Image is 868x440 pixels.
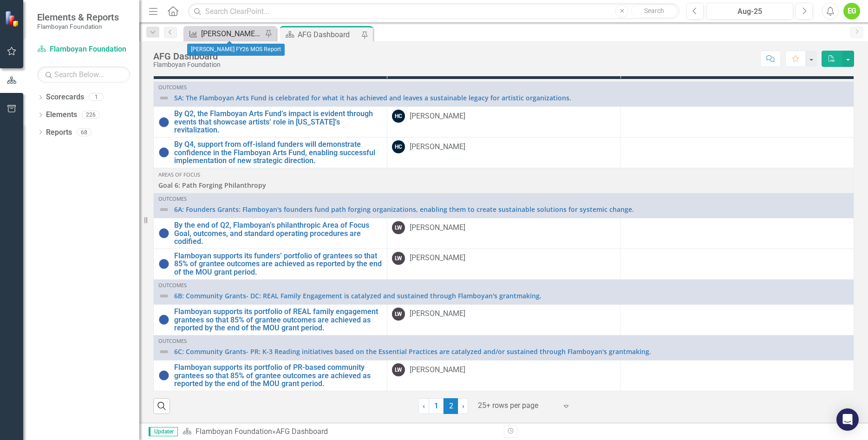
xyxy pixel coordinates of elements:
img: No Information [158,147,170,158]
img: No Information [158,370,170,381]
button: Aug-25 [706,3,793,20]
div: LW [392,363,405,376]
div: [PERSON_NAME] [410,223,465,233]
button: Search [631,5,677,18]
span: › [462,401,464,410]
a: By Q4, support from off-island funders will demonstrate confidence in the Flamboyan Arts Fund, en... [174,140,382,165]
input: Search Below... [37,66,130,83]
a: Flamboyan Foundation [196,427,272,436]
a: Flamboyan supports its funders’ portfolio of grantees so that 85% of grantee outcomes are achieve... [174,252,382,276]
td: Double-Click to Edit [620,361,854,391]
div: AFG Dashboard [153,51,221,61]
a: By the end of Q2, Flamboyan’s philanthropic Area of Focus Goal, outcomes, and standard operating ... [174,221,382,246]
div: [PERSON_NAME] FY26 MOS Report [187,44,285,56]
td: Double-Click to Edit [620,304,854,335]
div: Aug-25 [710,6,790,17]
a: Reports [46,127,72,138]
img: Not Defined [158,204,170,215]
td: Double-Click to Edit Right Click for Context Menu [154,304,387,335]
img: ClearPoint Strategy [5,10,21,26]
a: 1 [429,398,444,414]
div: LW [392,221,405,234]
div: LW [392,308,405,321]
td: Double-Click to Edit Right Click for Context Menu [154,137,387,168]
img: No Information [158,117,170,128]
div: Open Intercom Messenger [836,408,859,431]
div: 68 [77,128,91,136]
td: Double-Click to Edit Right Click for Context Menu [154,361,387,391]
img: Not Defined [158,92,170,104]
div: Areas of Focus [158,171,849,178]
td: Double-Click to Edit [620,218,854,249]
div: AFG Dashboard [276,427,328,436]
div: Flamboyan Foundation [153,61,221,68]
td: Double-Click to Edit [620,249,854,279]
div: Outcomes [158,196,849,202]
div: 226 [82,111,100,119]
a: [PERSON_NAME] FY26 MOS Report [186,28,262,39]
td: Double-Click to Edit Right Click for Context Menu [154,81,854,106]
a: Scorecards [46,92,84,103]
div: 1 [89,93,104,101]
button: EG [843,3,860,20]
img: No Information [158,314,170,325]
span: Search [644,7,664,14]
div: Outcomes [158,282,849,288]
span: Goal 6: Path Forging Philanthropy [158,181,849,190]
input: Search ClearPoint... [188,3,679,20]
td: Double-Click to Edit Right Click for Context Menu [154,249,387,279]
div: AFG Dashboard [298,29,359,40]
div: » [183,427,497,437]
a: By Q2, the Flamboyan Arts Fund’s impact is evident through events that showcase artists’ role in ... [174,110,382,134]
div: [PERSON_NAME] [410,309,465,319]
img: No Information [158,228,170,239]
small: Flamboyan Foundation [37,23,119,30]
div: HC [392,110,405,123]
div: [PERSON_NAME] [410,111,465,122]
div: Outcomes [158,85,849,90]
div: [PERSON_NAME] [410,253,465,263]
a: Flamboyan Foundation [37,44,130,55]
td: Double-Click to Edit [620,107,854,138]
a: Flamboyan supports its portfolio of REAL family engagement grantees so that 85% of grantee outcom... [174,308,382,332]
div: [PERSON_NAME] [410,142,465,152]
span: Updater [149,427,178,436]
img: Not Defined [158,346,170,357]
img: No Information [158,258,170,269]
span: Elements & Reports [37,12,119,23]
div: [PERSON_NAME] [410,365,465,375]
a: 5A: The Flamboyan Arts Fund is celebrated for what it has achieved and leaves a sustainable legac... [174,94,849,101]
td: Double-Click to Edit Right Click for Context Menu [154,107,387,138]
span: ‹ [423,401,425,410]
td: Double-Click to Edit Right Click for Context Menu [154,279,854,304]
img: Not Defined [158,290,170,302]
div: LW [392,252,405,265]
td: Double-Click to Edit Right Click for Context Menu [154,335,854,360]
td: Double-Click to Edit Right Click for Context Menu [154,218,387,249]
div: HC [392,140,405,153]
a: Flamboyan supports its portfolio of PR-based community grantees so that 85% of grantee outcomes a... [174,363,382,388]
a: 6C: Community Grants- PR: K-3 Reading initiatives based on the Essential Practices are catalyzed ... [174,348,849,355]
td: Double-Click to Edit [620,137,854,168]
a: 6B: Community Grants- DC: REAL Family Engagement is catalyzed and sustained through Flamboyan's g... [174,292,849,299]
span: 2 [444,398,458,414]
div: Outcomes [158,338,849,344]
div: [PERSON_NAME] FY26 MOS Report [201,28,262,39]
td: Double-Click to Edit Right Click for Context Menu [154,193,854,218]
a: 6A: Founders Grants: Flamboyan's founders fund path forging organizations, enabling them to creat... [174,206,849,213]
a: Elements [46,110,77,120]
